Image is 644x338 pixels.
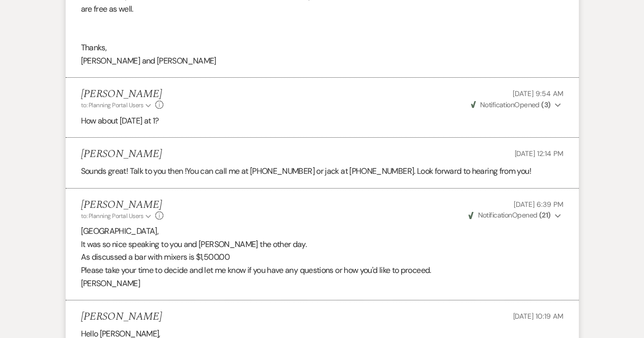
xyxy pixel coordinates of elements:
span: Notification [480,100,514,109]
span: [DATE] 10:19 AM [513,312,564,321]
span: [DATE] 6:39 PM [514,200,563,209]
h5: [PERSON_NAME] [81,311,162,323]
span: Opened [468,210,551,220]
p: Please take your time to decide and let me know if you have any questions or how you'd like to pr... [81,264,564,277]
span: to: Planning Portal Users [81,212,144,220]
span: Notification [478,210,512,220]
button: NotificationOpened (3) [469,100,564,110]
p: [PERSON_NAME] [81,277,564,290]
h5: [PERSON_NAME] [81,88,164,101]
p: How about [DATE] at 1? [81,114,564,128]
p: It was so nice speaking to you and [PERSON_NAME] the other day. [81,238,564,251]
span: Opened [471,100,551,109]
p: [GEOGRAPHIC_DATA], [81,225,564,238]
button: NotificationOpened (21) [467,210,563,221]
span: [DATE] 9:54 AM [513,89,563,98]
p: As discussed a bar with mixers is $1,500.00 [81,251,564,264]
h5: [PERSON_NAME] [81,199,164,211]
div: Sounds great! Talk to you then !You can call me at [PHONE_NUMBER] or jack at [PHONE_NUMBER]. Look... [81,165,564,178]
span: [DATE] 12:14 PM [515,149,564,158]
strong: ( 21 ) [539,210,551,220]
button: to: Planning Portal Users [81,211,153,221]
h5: [PERSON_NAME] [81,148,162,161]
span: to: Planning Portal Users [81,101,144,109]
button: to: Planning Portal Users [81,101,153,110]
strong: ( 3 ) [541,100,550,109]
